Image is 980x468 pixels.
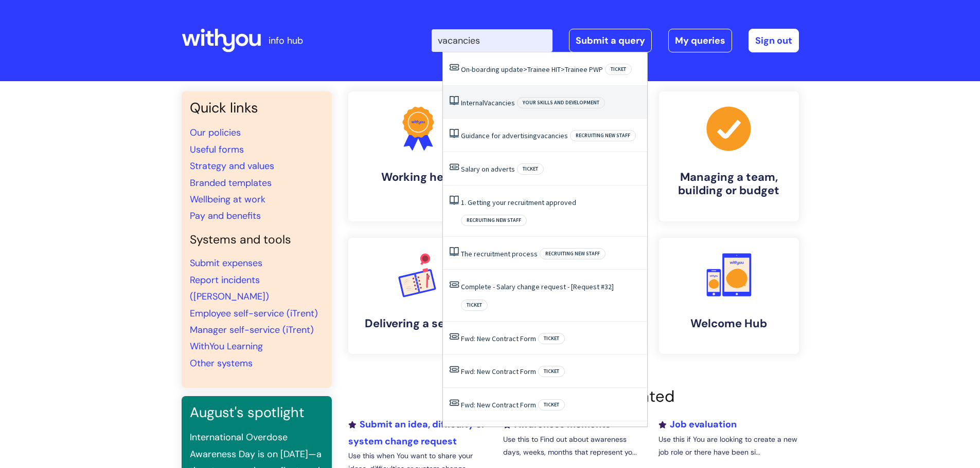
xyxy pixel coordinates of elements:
a: WithYou Learning [190,340,263,352]
a: Submit expenses [190,257,262,269]
a: Complete - Salary change request - [Request #32] [461,282,614,291]
a: Submit a query [569,29,652,52]
a: Sign out [749,29,799,52]
a: The recruitment process [461,249,538,258]
a: Useful forms [190,143,244,156]
span: Recruiting new staff [540,248,605,259]
span: Your skills and development [517,97,605,108]
a: Wellbeing at work [190,193,265,205]
a: Submit an idea, difficulty or system change request [348,418,485,447]
p: info hub [269,32,303,49]
span: Recruiting new staff [461,215,527,226]
span: vacancies [537,131,568,140]
a: Job evaluation [658,418,737,430]
span: Recruiting new staff [570,130,636,141]
span: Ticket [538,399,565,410]
span: Vacancies [484,98,515,107]
a: Delivering a service [348,238,488,354]
a: Pay and benefits [190,210,261,222]
a: Fwd: New Contract Form [461,367,536,376]
a: Employee self-service (iTrent) [190,307,318,320]
p: Use this if You are looking to create a new job role or there have been si... [658,433,798,459]
a: Salary on adverts [461,164,515,174]
a: Manager self-service (iTrent) [190,324,314,336]
span: Ticket [538,333,565,344]
a: Report incidents ([PERSON_NAME]) [190,274,269,303]
input: Search [432,29,553,52]
span: Ticket [461,299,488,311]
a: On-boarding update>Trainee HIT>Trainee PWP [461,65,603,74]
div: | - [432,29,799,52]
a: Our policies [190,126,241,139]
h3: Quick links [190,100,324,116]
span: Ticket [538,366,565,377]
a: My queries [668,29,732,52]
a: Other systems [190,357,253,369]
h4: Managing a team, building or budget [667,171,791,198]
span: Ticket [517,163,544,175]
a: Branded templates [190,177,272,189]
a: Welcome Hub [659,238,799,354]
a: Guidance for advertisingvacancies [461,131,568,140]
span: Ticket [605,64,632,75]
h4: Systems and tools [190,233,324,247]
h4: Welcome Hub [667,317,791,330]
a: Managing a team, building or budget [659,91,799,221]
h3: August's spotlight [190,404,324,421]
a: Working here [348,91,488,221]
h2: Recently added or updated [348,387,799,406]
h4: Delivering a service [357,317,480,330]
a: 1. Getting your recruitment approved [461,198,576,207]
a: Fwd: New Contract Form [461,334,536,343]
p: Use this to Find out about awareness days, weeks, months that represent yo... [503,433,643,459]
a: Strategy and values [190,160,274,172]
h4: Working here [357,171,480,184]
a: Fwd: New Contract Form [461,400,536,409]
a: InternalVacancies [461,98,515,107]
